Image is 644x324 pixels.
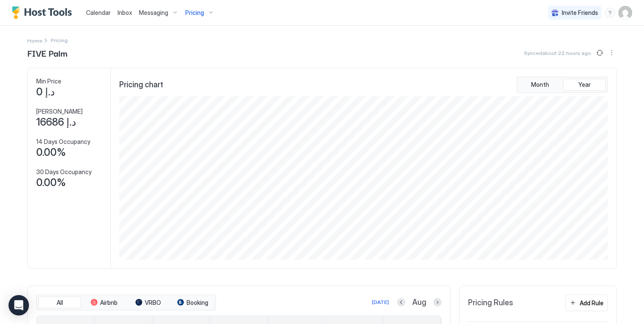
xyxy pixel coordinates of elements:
[618,6,632,20] div: User profile
[36,86,55,98] span: د.إ 0
[86,8,111,17] a: Calendar
[36,116,76,129] span: د.إ 16686
[119,80,163,90] span: Pricing chart
[607,48,617,58] div: menu
[412,298,426,307] span: Aug
[519,79,561,91] button: Month
[100,299,118,307] span: Airbnb
[563,79,606,91] button: Year
[433,298,442,307] button: Next month
[9,295,29,315] div: Open Intercom Messenger
[187,299,208,307] span: Booking
[562,9,598,17] span: Invite Friends
[27,46,67,59] span: FIVE Palm
[36,176,66,189] span: 0.00%
[38,297,81,309] button: All
[517,77,608,93] div: tab-group
[27,36,42,45] div: Breadcrumb
[118,9,132,16] span: Inbox
[36,77,61,85] span: Min Price
[607,48,617,58] button: More options
[171,297,214,309] button: Booking
[36,295,216,311] div: tab-group
[397,298,405,307] button: Previous month
[531,81,549,89] span: Month
[27,36,42,45] a: Home
[139,9,168,17] span: Messaging
[145,299,161,307] span: VRBO
[578,81,591,89] span: Year
[372,298,389,306] div: [DATE]
[565,295,608,311] button: Add Rule
[27,37,42,44] span: Home
[57,299,63,307] span: All
[36,146,66,159] span: 0.00%
[605,8,615,18] div: menu
[83,297,125,309] button: Airbnb
[36,108,83,115] span: [PERSON_NAME]
[12,6,76,19] a: Host Tools Logo
[595,48,605,58] button: Sync prices
[524,50,591,56] span: Synced about 22 hours ago
[371,297,390,307] button: [DATE]
[36,168,92,176] span: 30 Days Occupancy
[86,9,111,16] span: Calendar
[185,9,204,17] span: Pricing
[36,138,90,146] span: 14 Days Occupancy
[51,37,68,43] span: Breadcrumb
[468,298,513,308] span: Pricing Rules
[127,297,170,309] button: VRBO
[580,298,604,307] div: Add Rule
[118,8,132,17] a: Inbox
